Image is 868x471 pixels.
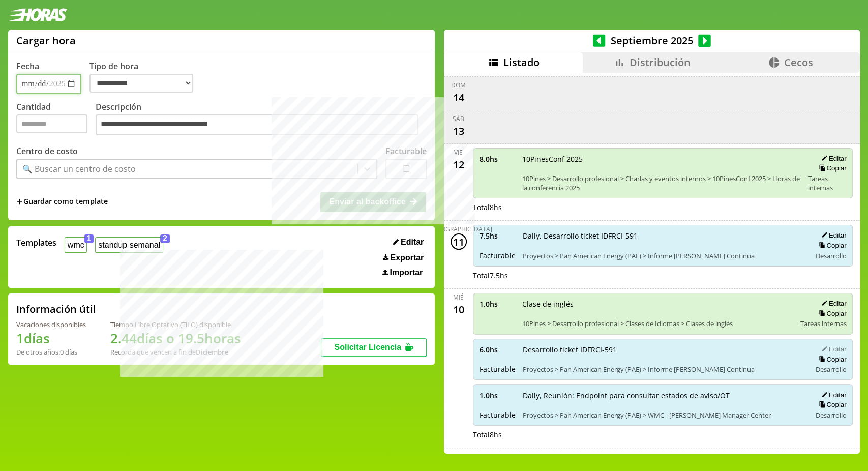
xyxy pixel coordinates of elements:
[16,101,96,138] label: Cantidad
[522,319,793,328] span: 10Pines > Desarrollo profesional > Clases de Idiomas > Clases de inglés
[480,299,515,309] span: 1.0 hs
[523,410,804,420] span: Proyectos > Pan American Energy (PAE) > WMC - [PERSON_NAME] Manager Center
[523,391,804,400] span: Daily, Reunión: Endpoint para consultar estados de aviso/OT
[16,302,96,316] h2: Información útil
[84,234,94,243] span: 1
[96,101,427,138] label: Descripción
[815,251,846,260] span: Desarrollo
[480,410,516,420] span: Facturable
[480,345,516,355] span: 6.0 hs
[503,55,540,69] span: Listado
[451,81,466,90] div: dom
[473,271,853,280] div: Total 7.5 hs
[22,163,136,174] div: 🔍 Buscar un centro de costo
[523,365,804,374] span: Proyectos > Pan American Energy (PAE) > Informe [PERSON_NAME] Continua
[816,355,846,364] button: Copiar
[480,364,516,374] span: Facturable
[522,174,801,192] span: 10Pines > Desarrollo profesional > Charlas y eventos internos > 10PinesConf 2025 > Horas de la co...
[16,237,56,248] span: Templates
[16,196,22,208] span: +
[523,251,804,260] span: Proyectos > Pan American Energy (PAE) > Informe [PERSON_NAME] Continua
[815,410,846,420] span: Desarrollo
[110,347,241,357] div: Recordá que vencen a fin de
[451,233,467,250] div: 11
[16,145,78,157] label: Centro de costo
[16,329,86,347] h1: 1 días
[16,34,76,47] h1: Cargar hora
[444,73,860,452] div: scrollable content
[816,400,846,409] button: Copiar
[451,302,467,318] div: 10
[473,430,853,439] div: Total 8 hs
[784,55,813,69] span: Cecos
[816,164,846,172] button: Copiar
[321,338,427,357] button: Solicitar Licencia
[196,347,228,357] b: Diciembre
[451,157,467,173] div: 12
[480,231,516,241] span: 7.5 hs
[89,61,201,94] label: Tipo de hora
[401,238,424,247] span: Editar
[380,253,427,263] button: Exportar
[522,299,793,309] span: Clase de inglés
[816,241,846,250] button: Copiar
[385,145,427,157] label: Facturable
[818,154,846,163] button: Editar
[818,299,846,308] button: Editar
[16,61,39,72] label: Fecha
[451,123,467,139] div: 13
[523,345,804,355] span: Desarrollo ticket IDFRCI-591
[8,8,67,21] img: logotipo
[95,237,163,253] button: standup semanal2
[818,231,846,240] button: Editar
[480,391,516,400] span: 1.0 hs
[334,343,401,351] span: Solicitar Licencia
[818,391,846,399] button: Editar
[65,237,87,253] button: wmc1
[630,55,691,69] span: Distribución
[451,90,467,106] div: 14
[390,237,427,247] button: Editar
[390,253,424,262] span: Exportar
[96,114,418,136] textarea: Descripción
[808,174,846,192] span: Tareas internas
[473,202,853,212] div: Total 8 hs
[453,114,464,123] div: sáb
[454,148,463,157] div: vie
[16,196,108,208] span: +Guardar como template
[16,347,86,357] div: De otros años: 0 días
[818,345,846,354] button: Editar
[523,231,804,241] span: Daily, Desarrollo ticket IDFRCI-591
[89,74,193,93] select: Tipo de hora
[522,154,801,164] span: 10PinesConf 2025
[425,225,492,233] div: [DEMOGRAPHIC_DATA]
[605,34,698,47] span: Septiembre 2025
[110,320,241,329] div: Tiempo Libre Optativo (TiLO) disponible
[815,365,846,374] span: Desarrollo
[800,319,846,328] span: Tareas internas
[453,293,464,302] div: mié
[16,320,86,329] div: Vacaciones disponibles
[16,114,87,133] input: Cantidad
[480,154,515,164] span: 8.0 hs
[390,268,423,277] span: Importar
[110,329,241,347] h1: 2.44 días o 19.5 horas
[160,234,170,243] span: 2
[480,251,516,260] span: Facturable
[816,309,846,318] button: Copiar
